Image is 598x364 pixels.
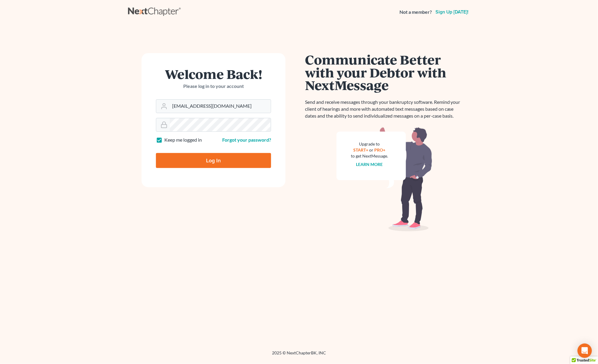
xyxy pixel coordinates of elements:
[156,68,271,80] h1: Welcome Back!
[222,137,271,143] a: Forgot your password?
[305,53,464,92] h1: Communicate Better with your Debtor with NextMessage
[156,83,271,90] p: Please log in to your account
[351,141,388,147] div: Upgrade to
[369,147,374,152] span: or
[336,127,432,232] img: nextmessage_bg-59042aed3d76b12b5cd301f8e5b87938c9018125f34e5fa2b7a6b67550977c72.svg
[434,10,470,14] a: Sign up [DATE]!
[354,147,369,152] a: START+
[399,9,432,16] strong: Not a member?
[164,137,202,143] label: Keep me logged in
[305,99,464,119] p: Send and receive messages through your bankruptcy software. Remind your client of hearings and mo...
[351,153,388,159] div: to get NextMessage.
[156,153,271,168] input: Log In
[128,350,470,361] div: 2025 © NextChapterBK, INC
[170,100,271,113] input: Email Address
[356,162,383,167] a: Learn more
[578,344,592,358] div: Open Intercom Messenger
[375,147,386,152] a: PRO+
